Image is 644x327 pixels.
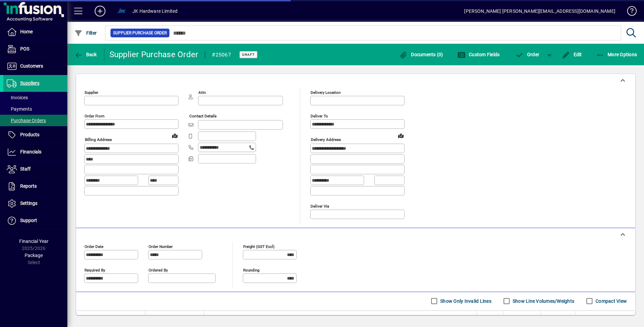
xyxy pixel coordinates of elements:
button: Back [73,48,99,61]
span: Custom Fields [457,52,500,57]
a: Settings [3,195,67,212]
a: Invoices [3,92,67,103]
button: Add [89,5,111,17]
mat-label: Deliver To [311,114,328,118]
mat-label: Required by [85,267,105,272]
button: Custom Fields [456,48,502,61]
span: Draft [242,52,255,57]
a: Products [3,126,67,143]
mat-label: Order date [85,244,103,249]
span: Settings [20,201,37,206]
div: JK Hardware Limited [132,6,178,16]
span: Back [74,52,97,57]
span: Customers [20,63,43,69]
mat-label: Ordered by [149,267,168,272]
a: POS [3,41,67,58]
button: Profile [111,5,132,17]
span: More Options [596,52,637,57]
span: Filter [74,30,97,36]
a: View on map [169,130,180,141]
span: Payments [7,106,32,112]
a: Payments [3,103,67,115]
button: Documents (0) [398,48,445,61]
span: Discount % [551,315,572,322]
div: #25067 [212,49,231,60]
span: Order Qty [483,315,500,322]
a: Financials [3,144,67,160]
mat-label: Order number [149,244,173,249]
a: Support [3,212,67,229]
mat-label: Freight (GST excl) [243,244,275,249]
a: Reports [3,178,67,195]
a: Staff [3,161,67,178]
span: Order [515,52,539,57]
button: Order [512,48,543,61]
a: View on map [395,130,406,141]
a: Customers [3,58,67,75]
span: Supplier Purchase Order [113,30,167,36]
span: Financial Year [19,239,49,244]
span: Package [25,253,43,258]
span: Supplier Code [149,315,174,322]
span: Invoices [7,95,28,100]
a: Knowledge Base [622,1,636,23]
mat-label: Order from [85,114,104,118]
span: Staff [20,166,31,172]
span: Support [20,218,37,223]
span: Purchase Orders [7,118,46,123]
button: Filter [73,27,99,39]
label: Show Line Volumes/Weights [511,298,574,304]
mat-label: Delivery Location [311,90,341,95]
span: Extend $ [611,315,626,322]
button: Edit [560,48,584,61]
span: Item [85,315,93,322]
label: Compact View [594,298,627,304]
span: Documents (0) [399,52,443,57]
span: Financials [20,149,41,154]
label: Show Only Invalid Lines [439,298,491,304]
div: [PERSON_NAME] [PERSON_NAME][EMAIL_ADDRESS][DOMAIN_NAME] [464,6,615,16]
span: Description [208,315,229,322]
span: POS [20,46,29,51]
span: Reports [20,183,37,189]
div: Supplier Purchase Order [109,49,198,60]
span: Home [20,29,33,34]
span: Products [20,132,39,137]
span: Edit [562,52,582,57]
mat-label: Supplier [85,90,98,95]
a: Purchase Orders [3,115,67,126]
mat-label: Rounding [243,267,259,272]
mat-label: Attn [198,90,206,95]
app-page-header-button: Back [67,48,104,61]
a: Home [3,24,67,40]
span: Unit Cost $ [516,315,537,322]
span: Suppliers [20,80,39,86]
button: More Options [594,48,639,61]
mat-label: Deliver via [311,204,329,208]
